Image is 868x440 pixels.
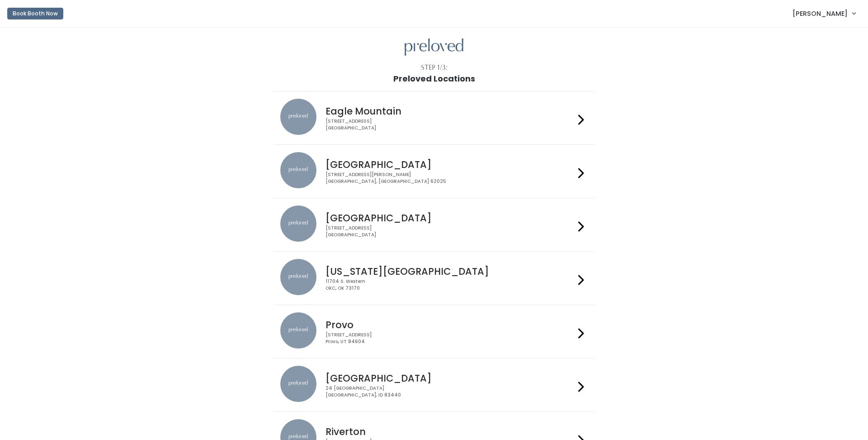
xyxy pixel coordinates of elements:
h4: [GEOGRAPHIC_DATA] [325,373,574,383]
h4: [US_STATE][GEOGRAPHIC_DATA] [325,266,574,277]
a: Book Booth Now [7,4,63,24]
span: [PERSON_NAME] [793,9,848,19]
a: preloved location Eagle Mountain [STREET_ADDRESS][GEOGRAPHIC_DATA] [280,99,587,137]
div: Step 1/3: [421,63,448,72]
h4: Eagle Mountain [325,106,574,116]
h4: Provo [325,320,574,330]
img: preloved location [280,366,316,402]
div: [STREET_ADDRESS][PERSON_NAME] [GEOGRAPHIC_DATA], [GEOGRAPHIC_DATA] 62025 [325,172,574,185]
div: [STREET_ADDRESS] [GEOGRAPHIC_DATA] [325,118,574,131]
h4: [GEOGRAPHIC_DATA] [325,213,574,223]
h1: Preloved Locations [393,74,475,83]
button: Book Booth Now [7,8,63,19]
div: 24 [GEOGRAPHIC_DATA] [GEOGRAPHIC_DATA], ID 83440 [325,385,574,398]
div: [STREET_ADDRESS] Provo, UT 84604 [325,332,574,345]
a: preloved location [US_STATE][GEOGRAPHIC_DATA] 11704 S. WesternOKC, OK 73170 [280,259,587,297]
div: 11704 S. Western OKC, OK 73170 [325,278,574,292]
img: preloved location [280,152,316,188]
a: preloved location [GEOGRAPHIC_DATA] 24 [GEOGRAPHIC_DATA][GEOGRAPHIC_DATA], ID 83440 [280,366,587,404]
a: [PERSON_NAME] [783,4,864,23]
a: preloved location [GEOGRAPHIC_DATA] [STREET_ADDRESS][GEOGRAPHIC_DATA] [280,206,587,244]
img: preloved location [280,99,316,135]
img: preloved location [280,259,316,295]
img: preloved location [280,312,316,349]
a: preloved location Provo [STREET_ADDRESS]Provo, UT 84604 [280,312,587,351]
h4: Riverton [325,426,574,437]
h4: [GEOGRAPHIC_DATA] [325,159,574,170]
img: preloved logo [405,38,463,56]
a: preloved location [GEOGRAPHIC_DATA] [STREET_ADDRESS][PERSON_NAME][GEOGRAPHIC_DATA], [GEOGRAPHIC_D... [280,152,587,191]
div: [STREET_ADDRESS] [GEOGRAPHIC_DATA] [325,225,574,238]
img: preloved location [280,206,316,242]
